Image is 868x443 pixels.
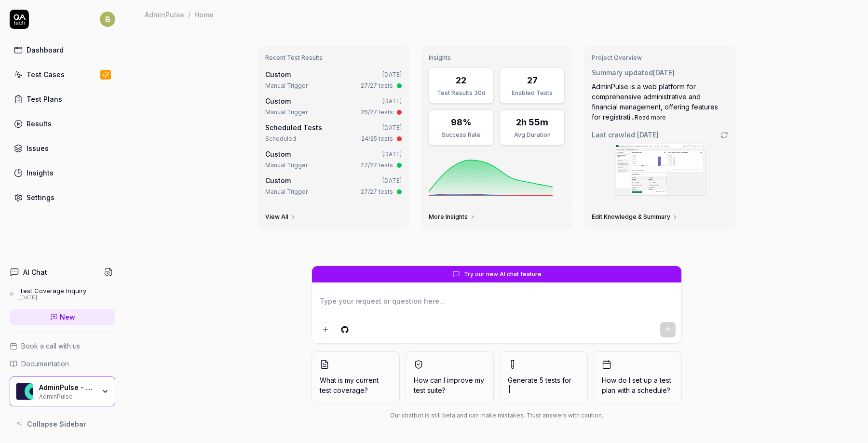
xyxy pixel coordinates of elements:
div: 2h 55m [516,116,548,129]
div: 27/27 tests [361,161,393,170]
h4: AI Chat [23,267,47,277]
span: Documentation [21,359,69,369]
span: New [60,312,75,322]
div: Scheduled [265,134,296,143]
a: Results [10,114,115,133]
time: [DATE] [653,68,675,77]
a: More Insights [429,213,475,221]
time: [DATE] [382,150,402,158]
div: Dashboard [27,45,64,55]
a: Book a call with us [10,341,115,351]
div: 27/27 tests [361,188,393,196]
button: What is my current test coverage? [312,351,400,403]
div: Our chatbot is still beta and can make mistakes. Trust answers with caution. [312,411,682,420]
div: 22 [456,74,466,87]
div: Manual Trigger [265,108,308,117]
div: 24/25 tests [361,134,393,143]
button: How can I improve my test suite? [406,351,494,403]
img: Screenshot [614,144,706,195]
span: Book a call with us [21,341,80,351]
button: Generate 5 tests for [500,351,588,403]
a: Custom[DATE]Manual Trigger27/27 tests [263,67,404,92]
div: Settings [27,192,54,202]
span: How do I set up a test plan with a schedule? [602,375,674,395]
a: Custom[DATE]Manual Trigger27/27 tests [263,174,404,198]
a: Insights [10,163,115,182]
span: Custom [265,70,291,79]
a: Documentation [10,359,115,369]
div: Test Plans [27,94,62,104]
div: 27/27 tests [361,81,393,90]
div: Manual Trigger [265,81,308,90]
span: How can I improve my test suite? [414,375,486,395]
div: AdminPulse [145,10,184,19]
div: Manual Trigger [265,161,308,170]
button: Read more [635,113,666,122]
span: B [100,12,115,27]
a: Go to crawling settings [720,131,728,139]
a: Custom[DATE]Manual Trigger27/27 tests [263,147,404,172]
a: Scheduled Tests [265,123,322,132]
div: 27 [527,74,538,87]
h3: Recent Test Results [265,54,402,62]
div: Test Coverage Inquiry [19,287,86,295]
span: Custom [265,97,291,105]
a: Dashboard [10,40,115,59]
span: Generate 5 tests for [508,375,580,395]
img: AdminPulse - 0475.384.429 Logo [16,383,33,400]
span: Last crawled [592,130,659,140]
div: AdminPulse [39,392,95,400]
span: Custom [265,150,291,158]
div: Avg Duration [506,131,558,139]
a: Custom[DATE]Manual Trigger26/27 tests [263,94,404,119]
a: Test Coverage Inquiry[DATE] [10,287,115,301]
div: Manual Trigger [265,188,308,196]
time: [DATE] [382,124,402,131]
div: / [188,10,190,19]
div: Test Results 30d [435,89,488,97]
time: [DATE] [382,177,402,184]
div: 26/27 tests [361,108,393,117]
button: How do I set up a test plan with a schedule? [594,351,682,403]
button: Add attachment [318,322,333,337]
div: Results [27,119,52,129]
h3: Project Overview [592,54,728,62]
span: AdminPulse is a web platform for comprehensive administrative and financial management, offering ... [592,82,718,121]
div: AdminPulse - 0475.384.429 [39,383,95,392]
div: 98% [451,116,472,129]
div: Insights [27,168,54,178]
time: [DATE] [382,71,402,78]
span: Summary updated [592,68,653,77]
a: Test Plans [10,90,115,108]
a: Issues [10,139,115,158]
div: [DATE] [19,295,86,301]
button: B [100,10,115,29]
a: View All [265,213,296,221]
div: Success Rate [435,131,488,139]
h3: Insights [429,54,565,62]
a: Settings [10,188,115,207]
a: New [10,309,115,325]
div: Test Cases [27,69,65,80]
span: Collapse Sidebar [27,419,86,429]
div: Enabled Tests [506,89,558,97]
div: Issues [27,143,49,153]
span: Try our new AI chat feature [464,270,542,279]
a: Edit Knowledge & Summary [592,213,678,221]
span: What is my current test coverage? [320,375,392,395]
time: [DATE] [637,131,659,139]
div: Home [194,10,214,19]
time: [DATE] [382,97,402,105]
span: Custom [265,176,291,185]
a: Test Cases [10,65,115,84]
button: Collapse Sidebar [10,414,115,433]
button: AdminPulse - 0475.384.429 LogoAdminPulse - 0475.384.429AdminPulse [10,376,115,406]
a: Scheduled Tests[DATE]Scheduled24/25 tests [263,121,404,145]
